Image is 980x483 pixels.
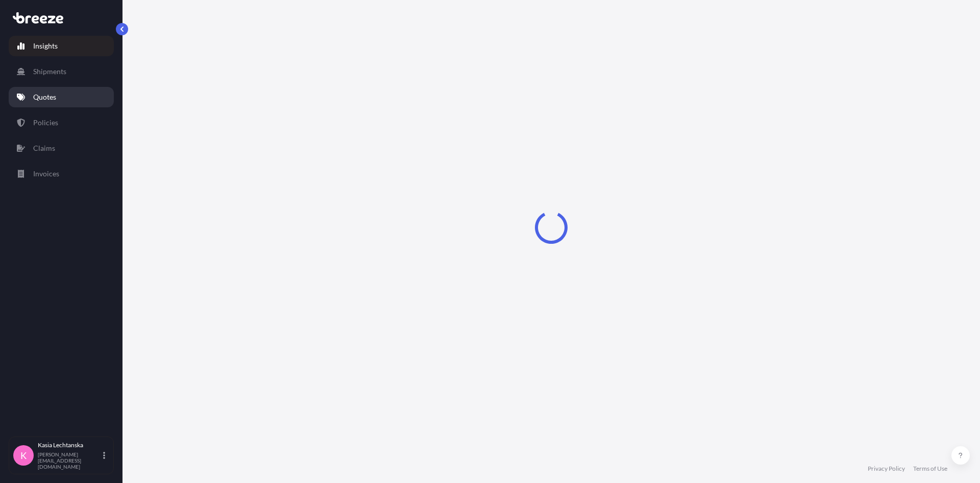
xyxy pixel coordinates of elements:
span: K [20,450,27,461]
a: Policies [9,112,114,133]
p: Claims [33,143,55,153]
a: Insights [9,36,114,56]
p: [PERSON_NAME][EMAIL_ADDRESS][DOMAIN_NAME] [38,451,101,470]
a: Invoices [9,164,114,184]
p: Kasia Lechtanska [38,441,101,449]
a: Claims [9,138,114,158]
a: Quotes [9,87,114,107]
p: Insights [33,41,58,51]
p: Shipments [33,66,66,77]
a: Privacy Policy [868,465,905,473]
a: Shipments [9,61,114,82]
p: Invoices [33,169,59,179]
p: Quotes [33,92,56,102]
p: Policies [33,118,58,128]
a: Terms of Use [913,465,947,473]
